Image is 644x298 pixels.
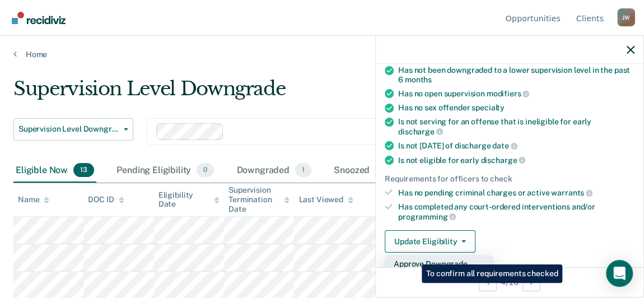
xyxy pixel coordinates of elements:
[398,127,443,136] span: discharge
[298,195,353,204] div: Last Viewed
[398,141,634,151] div: Is not [DATE] of discharge
[492,141,517,150] span: date
[398,89,634,99] div: Has no open supervision
[234,159,314,183] div: Downgraded
[332,159,395,183] div: Snoozed
[73,163,94,178] span: 13
[398,202,634,221] div: Has completed any court-ordered interventions and/or
[398,188,634,198] div: Has no pending criminal charges or active
[18,195,49,204] div: Name
[606,260,633,287] div: Open Intercom Messenger
[158,190,220,209] div: Eligibility Date
[617,8,635,26] div: J W
[385,230,475,253] button: Update Eligibility
[551,188,592,197] span: warrants
[18,124,119,134] span: Supervision Level Downgrade
[472,103,505,112] span: specialty
[228,185,290,213] div: Supervision Termination Date
[479,273,497,291] button: Previous Opportunity
[376,267,643,297] div: 4 / 16
[13,159,96,183] div: Eligible Now
[295,163,311,178] span: 1
[197,163,214,178] span: 0
[522,273,540,291] button: Next Opportunity
[385,255,493,291] div: Dropdown Menu
[487,89,530,98] span: modifiers
[398,212,456,221] span: programming
[385,255,493,273] button: Approve Downgrade
[114,159,216,183] div: Pending Eligibility
[480,156,525,165] span: discharge
[405,75,432,84] span: months
[385,174,634,184] div: Requirements for officers to check
[13,49,631,59] a: Home
[617,8,635,26] button: Profile dropdown button
[12,12,66,24] img: Recidiviz
[88,195,124,204] div: DOC ID
[398,66,634,85] div: Has not been downgraded to a lower supervision level in the past 6
[398,117,634,136] div: Is not serving for an offense that is ineligible for early
[13,77,593,109] div: Supervision Level Downgrade
[398,103,634,113] div: Has no sex offender
[398,155,634,165] div: Is not eligible for early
